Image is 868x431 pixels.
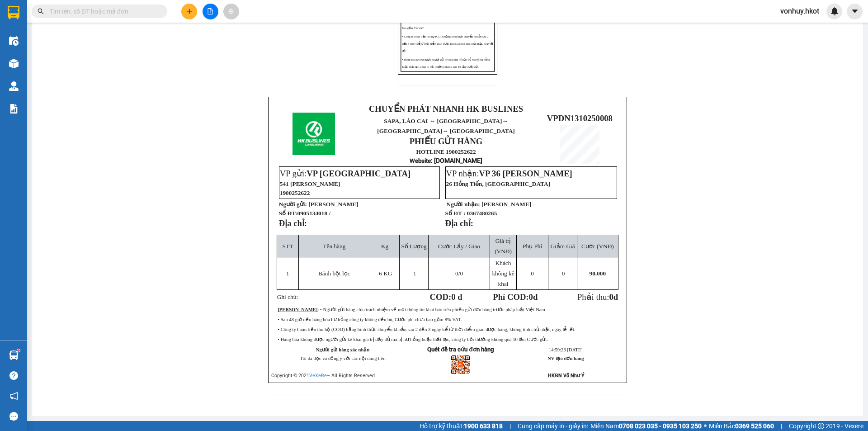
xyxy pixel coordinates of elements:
span: SAPA, LÀO CAI ↔ [GEOGRAPHIC_DATA] [377,118,514,134]
span: ⚪️ [704,424,707,428]
strong: Quét để tra cứu đơn hàng [427,346,494,353]
img: warehouse-icon [9,59,19,68]
span: /0 [455,270,463,277]
span: [PERSON_NAME] [481,201,531,208]
span: ↔ [GEOGRAPHIC_DATA] [28,46,99,67]
input: Tìm tên, số ĐT hoặc mã đơn [50,6,156,16]
strong: : [DOMAIN_NAME] [410,157,482,164]
span: 26 Hồng Tiến, [GEOGRAPHIC_DATA] [446,180,551,187]
span: STT [283,243,293,250]
span: | [509,421,511,431]
strong: 0708 023 035 - 0935 103 250 [619,422,702,430]
strong: COD: [430,292,462,302]
span: 14:59:26 [DATE] [549,347,583,352]
span: question-circle [9,371,18,380]
strong: HOTLINE 1900252622 [416,148,476,155]
span: • Sau 48 giờ nếu hàng hóa hư hỏng công ty không đền bù, Cước phí chưa bao gồm 8% VAT. [402,19,492,29]
span: : • Người gửi hàng chịu trách nhiệm về mọi thông tin khai báo trên phiếu gửi đơn hàng trước pháp ... [278,307,545,312]
span: Phải thu: [577,292,618,302]
span: message [9,412,18,421]
span: caret-down [851,7,859,15]
span: 541 [PERSON_NAME] [280,180,340,187]
span: 0 [562,270,565,277]
span: 0367480265 [467,210,497,217]
span: aim [228,8,234,14]
span: ↔ [GEOGRAPHIC_DATA] [442,128,515,134]
span: VP nhận: [446,169,572,178]
strong: 1900 633 818 [464,422,503,430]
span: VP 36 [PERSON_NAME] [479,169,572,178]
span: 0 [455,270,458,277]
strong: Địa chỉ: [445,218,473,228]
span: Miền Bắc [709,421,774,431]
img: solution-icon [9,104,19,114]
span: 0 [529,292,533,302]
span: Cung cấp máy in - giấy in: [518,421,588,431]
strong: Số ĐT: [279,210,330,217]
span: VPDN1310250008 [547,114,613,123]
strong: Phí COD: đ [493,292,538,302]
img: logo [5,35,23,78]
span: VP gửi: [280,169,410,178]
span: • Hàng hóa không được người gửi kê khai giá trị đầy đủ mà bị hư hỏng hoặc thất lạc, công ty bồi t... [278,337,548,342]
span: Cước (VNĐ) [581,243,614,250]
strong: Số ĐT : [445,210,466,217]
span: • Sau 48 giờ nếu hàng hóa hư hỏng công ty không đền bù, Cước phí chưa bao gồm 8% VAT. [278,317,462,322]
span: Giảm Giá [550,243,575,250]
span: Khách không kê khai [492,260,514,287]
span: 0 [609,292,613,302]
span: ↔ [GEOGRAPHIC_DATA] [31,53,99,67]
strong: NV tạo đơn hàng [547,356,584,361]
img: warehouse-icon [9,350,19,360]
strong: Người gửi: [279,201,307,208]
strong: Người gửi hàng xác nhận [316,347,370,352]
button: file-add [203,4,218,19]
span: 0 đ [451,292,462,302]
span: Ghi chú: [277,294,298,300]
span: copyright [818,423,824,429]
span: Tôi đã đọc và đồng ý với các nội dung trên [300,356,386,361]
span: 90.000 [590,270,606,277]
span: notification [9,392,18,400]
button: aim [223,4,239,19]
span: Bánh bột lọc [318,270,350,277]
span: Website [410,157,431,164]
span: 0 [531,270,534,277]
span: • Công ty hoàn tiền thu hộ (COD) bằng hình thức chuyển khoản sau 2 đến 3 ngày kể từ thời điểm gia... [278,327,575,332]
span: Kg [381,243,388,250]
span: Cước Lấy / Giao [438,243,480,250]
span: | [781,421,782,431]
strong: Địa chỉ: [279,218,307,228]
span: 6 KG [379,270,392,277]
strong: HKĐN Võ Như Ý [548,373,585,379]
span: Tên hàng [323,243,345,250]
a: VeXeRe [309,373,327,379]
img: warehouse-icon [9,81,19,91]
strong: PHIẾU GỬI HÀNG [410,137,483,146]
span: • Công ty hoàn tiền thu hộ (COD) bằng hình thức chuyển khoản sau 2 đến 3 ngày kể từ thời điểm gia... [402,35,493,52]
span: vonhuy.hkot [773,5,826,17]
span: • Hàng hóa không được người gửi kê khai giá trị đầy đủ mà bị hư hỏng hoặc thất lạc, công ty bồi t... [402,58,490,68]
span: Giá trị (VNĐ) [495,237,512,255]
span: SAPA, LÀO CAI ↔ [GEOGRAPHIC_DATA] [28,38,99,67]
img: icon-new-feature [830,7,839,15]
strong: CHUYỂN PHÁT NHANH HK BUSLINES [369,104,523,114]
span: Miền Nam [590,421,702,431]
span: đ [613,292,618,302]
img: logo [292,113,335,155]
img: logo-vxr [8,6,19,19]
img: warehouse-icon [9,36,19,46]
strong: CHUYỂN PHÁT NHANH HK BUSLINES [33,7,94,37]
button: caret-down [847,4,863,19]
span: 1 [413,270,416,277]
span: search [38,8,44,14]
span: Số Lượng [401,243,427,250]
span: Copyright © 2021 – All Rights Reserved [271,373,375,379]
span: file-add [207,8,213,14]
span: 1900252622 [280,189,310,196]
button: plus [181,4,197,19]
span: plus [186,8,193,14]
strong: Người nhận: [447,201,480,208]
span: Phụ Phí [523,243,542,250]
span: Hỗ trợ kỹ thuật: [420,421,503,431]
